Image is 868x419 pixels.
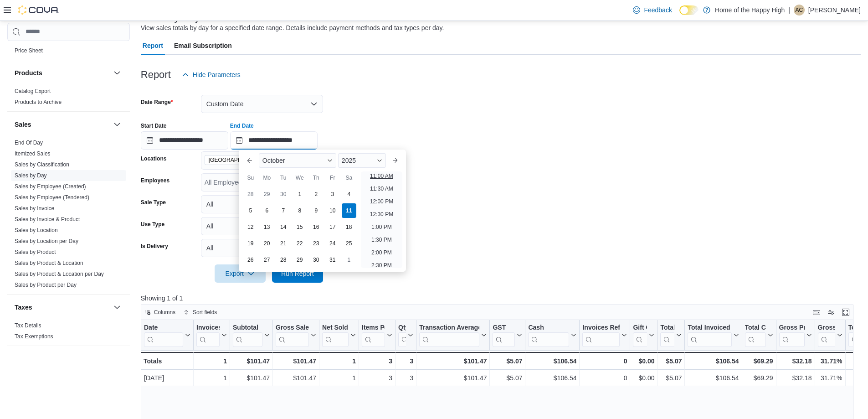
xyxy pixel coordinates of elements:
[817,324,835,332] div: Gross Margin
[276,220,291,234] div: day-14
[817,324,842,347] button: Gross Margin
[141,23,444,33] div: View sales totals by day for a specified date range. Details include payment methods and tax type...
[144,324,183,332] div: Date
[660,324,674,347] div: Total Tax
[361,171,402,268] ul: Time
[293,187,307,202] div: day-1
[15,99,62,105] a: Products to Archive
[260,236,274,251] div: day-20
[342,236,356,251] div: day-25
[342,203,356,218] div: day-11
[15,183,86,190] span: Sales by Employee (Created)
[362,372,392,383] div: 3
[144,324,190,347] button: Date
[325,236,340,251] div: day-24
[745,356,773,367] div: $69.29
[688,356,739,367] div: $106.54
[660,356,682,367] div: $5.07
[243,187,258,202] div: day-28
[528,324,569,347] div: Cash
[141,177,169,184] label: Employees
[215,264,266,283] button: Export
[398,324,406,332] div: Qty Per Transaction
[817,356,842,367] div: 31.71%
[15,150,51,157] a: Itemized Sales
[582,372,627,383] div: 0
[15,98,62,106] span: Products to Archive
[15,47,43,54] a: Price Sheet
[745,372,773,383] div: $69.29
[144,372,190,383] div: [DATE]
[342,253,356,267] div: day-1
[7,137,130,294] div: Sales
[419,324,479,332] div: Transaction Average
[15,227,58,234] span: Sales by Location
[15,216,80,222] a: Sales by Invoice & Product
[342,220,356,234] div: day-18
[243,236,258,251] div: day-19
[15,322,41,329] a: Tax Details
[715,5,785,16] p: Home of the Happy High
[745,324,765,347] div: Total Cost
[293,171,307,185] div: We
[144,324,183,347] div: Date
[633,324,654,347] button: Gift Cards
[366,171,397,181] li: 11:00 AM
[233,324,270,347] button: Subtotal
[233,324,262,347] div: Subtotal
[368,247,395,258] li: 2:00 PM
[15,172,47,179] span: Sales by Day
[745,324,773,347] button: Total Cost
[660,324,674,332] div: Total Tax
[342,171,356,185] div: Sa
[205,155,291,165] span: Slave Lake - Cornerstone - Fire & Flower
[322,324,349,347] div: Net Sold
[141,155,167,162] label: Locations
[242,186,357,268] div: October, 2025
[342,157,356,164] span: 2025
[528,324,576,347] button: Cash
[366,209,397,220] li: 12:30 PM
[15,248,56,256] span: Sales by Product
[388,153,402,168] button: Next month
[276,236,291,251] div: day-21
[493,324,515,332] div: GST
[154,309,175,316] span: Columns
[679,5,699,15] input: Dark Mode
[15,322,41,329] span: Tax Details
[262,157,285,164] span: October
[15,260,83,266] a: Sales by Product & Location
[322,372,356,383] div: 1
[15,150,51,157] span: Itemized Sales
[15,303,110,312] button: Taxes
[15,270,104,278] span: Sales by Product & Location per Day
[196,356,227,367] div: 1
[779,324,812,347] button: Gross Profit
[233,356,270,367] div: $101.47
[582,324,620,332] div: Invoices Ref
[193,309,217,316] span: Sort fields
[493,324,515,347] div: GST
[15,68,110,78] button: Products
[338,153,386,168] div: Button. Open the year selector. 2025 is currently selected.
[15,161,69,168] a: Sales by Classification
[272,264,323,283] button: Run Report
[260,253,274,267] div: day-27
[15,120,31,129] h3: Sales
[325,203,340,218] div: day-10
[15,271,104,277] a: Sales by Product & Location per Day
[243,171,258,185] div: Su
[293,253,307,267] div: day-29
[368,234,395,245] li: 1:30 PM
[325,220,340,234] div: day-17
[817,324,835,347] div: Gross Margin
[398,324,406,347] div: Qty Per Transaction
[144,356,190,367] div: Totals
[7,45,130,60] div: Pricing
[419,372,487,383] div: $101.47
[15,238,78,245] span: Sales by Location per Day
[368,222,395,233] li: 1:00 PM
[15,205,54,212] a: Sales by Invoice
[243,203,258,218] div: day-5
[808,5,861,16] p: [PERSON_NAME]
